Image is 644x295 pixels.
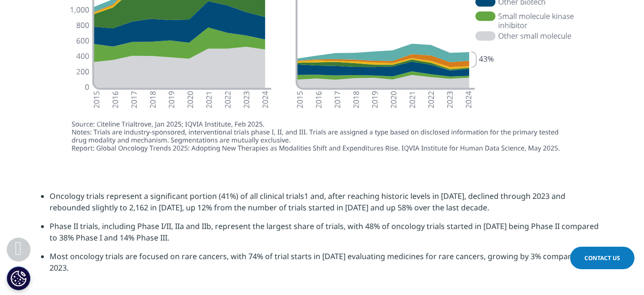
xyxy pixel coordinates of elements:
[50,251,603,281] li: Most oncology trials are focused on rare cancers, with 74% of trial starts in [DATE] evaluating m...
[570,247,634,269] a: Contact Us
[50,220,603,251] li: Phase II trials, including Phase I/II, IIa and IIb, represent the largest share of trials, with 4...
[50,190,603,220] li: Oncology trials represent a significant portion (41%) of all clinical trials1 and, after reaching...
[584,254,620,262] span: Contact Us
[7,266,31,290] button: Ustawienia plików cookie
